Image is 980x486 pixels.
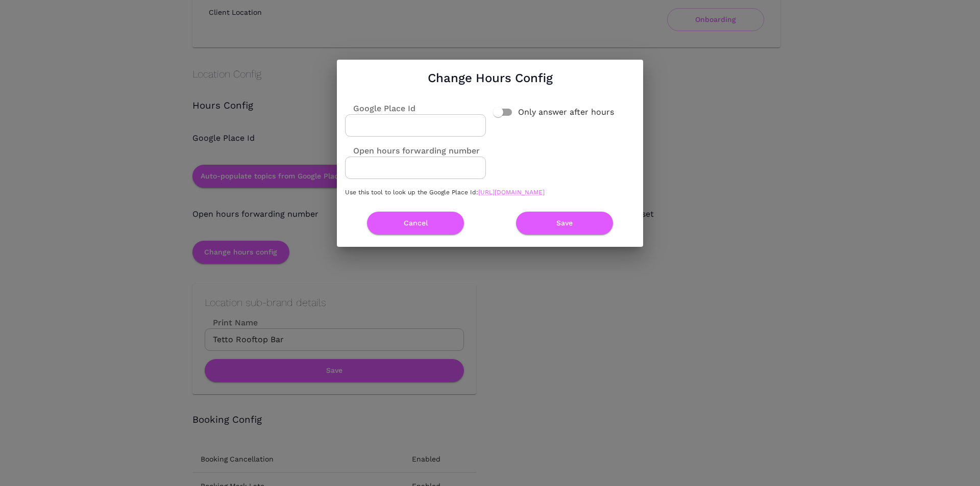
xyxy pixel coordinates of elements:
label: Google Place Id [345,103,415,114]
p: Use this tool to look up the Google Place Id: [345,187,635,197]
a: [URL][DOMAIN_NAME] [478,189,545,196]
label: Open hours forwarding number [345,145,480,157]
h1: Change Hours Config [428,68,553,88]
span: Only answer after hours [518,106,614,118]
button: Save [516,212,613,235]
button: Cancel [367,212,464,235]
